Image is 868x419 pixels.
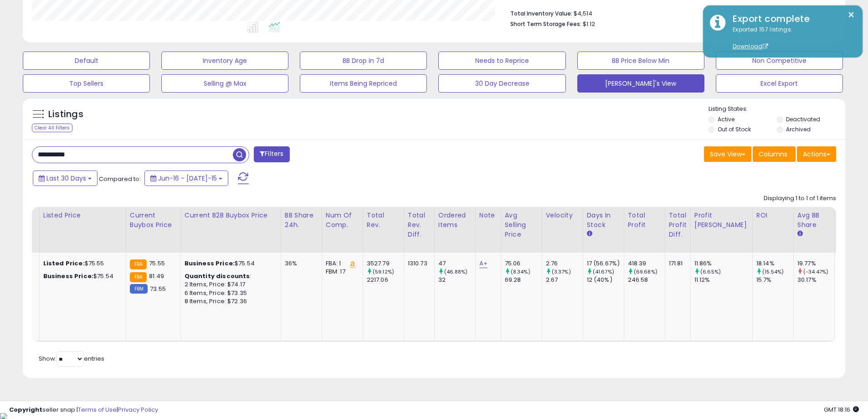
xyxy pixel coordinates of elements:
[756,211,790,220] div: ROI
[367,259,404,268] div: 3527.79
[130,272,147,282] small: FBA
[803,268,828,275] small: (-34.47%)
[797,259,834,268] div: 19.77%
[185,211,277,220] div: Current B2B Buybox Price
[43,272,93,280] b: Business Price:
[43,211,122,220] div: Listed Price
[438,259,475,268] div: 47
[694,276,752,284] div: 11.12%
[505,259,542,268] div: 75.06
[9,406,158,414] div: seller snap | |
[149,259,165,268] span: 75.55
[726,26,856,51] div: Exported 157 listings.
[546,276,583,284] div: 2.67
[726,12,856,26] div: Export complete
[438,211,472,230] div: Ordered Items
[39,354,104,363] span: Show: entries
[797,211,831,230] div: Avg BB Share
[367,276,404,284] div: 2217.06
[23,74,150,93] button: Top Sellers
[797,276,834,284] div: 30.17%
[824,405,859,414] span: 2025-08-15 18:16 GMT
[150,285,166,293] span: 73.55
[577,52,704,70] button: BB Price Below Min
[185,272,250,280] b: Quantity discounts
[762,268,784,275] small: (15.54%)
[718,115,734,123] label: Active
[479,211,497,220] div: Note
[43,259,85,268] b: Listed Price:
[546,211,579,220] div: Velocity
[185,272,274,280] div: :
[587,211,620,230] div: Days In Stock
[847,9,855,21] button: ×
[797,146,836,162] button: Actions
[78,405,117,414] a: Terms of Use
[756,259,793,268] div: 18.14%
[185,280,274,289] div: 2 Items, Price: $74.17
[669,211,687,239] div: Total Profit Diff.
[479,259,488,268] a: A+
[511,268,530,275] small: (8.34%)
[764,194,836,203] div: Displaying 1 to 1 of 1 items
[32,124,72,132] div: Clear All Filters
[300,74,427,93] button: Items Being Repriced
[367,211,400,230] div: Total Rev.
[759,150,787,159] span: Columns
[756,276,793,284] div: 15.7%
[9,405,42,414] strong: Copyright
[587,259,624,268] div: 17 (56.67%)
[33,171,98,186] button: Last 30 Days
[2,211,36,239] div: Historical Days Of Supply
[583,20,595,28] span: $1.12
[130,284,148,294] small: FBM
[46,174,86,183] span: Last 30 Days
[161,74,288,93] button: Selling @ Max
[628,211,661,230] div: Total Profit
[408,259,427,268] div: 1310.73
[510,20,581,28] b: Short Term Storage Fees:
[285,259,315,268] div: 36%
[694,211,749,230] div: Profit [PERSON_NAME]
[577,74,704,93] button: [PERSON_NAME]'s View
[505,276,542,284] div: 69.28
[505,211,538,239] div: Avg Selling Price
[716,74,843,93] button: Excel Export
[149,272,164,280] span: 81.49
[587,230,592,238] small: Days In Stock.
[438,276,475,284] div: 32
[185,259,274,268] div: $75.54
[704,146,751,162] button: Save View
[634,268,657,275] small: (69.68%)
[23,52,150,70] button: Default
[552,268,571,275] small: (3.37%)
[99,175,141,183] span: Compared to:
[326,259,356,268] div: FBA: 1
[593,268,614,275] small: (41.67%)
[118,405,158,414] a: Privacy Policy
[161,52,288,70] button: Inventory Age
[786,115,820,123] label: Deactivated
[185,259,235,268] b: Business Price:
[546,259,583,268] div: 2.76
[373,268,394,275] small: (59.12%)
[300,52,427,70] button: BB Drop in 7d
[709,105,845,114] p: Listing States:
[694,259,752,268] div: 11.86%
[438,74,565,93] button: 30 Day Decrease
[254,146,289,162] button: Filters
[753,146,796,162] button: Columns
[628,259,665,268] div: 418.39
[510,7,829,18] li: $4,514
[43,272,119,280] div: $75.54
[733,42,768,50] a: Download
[716,52,843,70] button: Non Competitive
[185,297,274,305] div: 8 Items, Price: $72.36
[326,268,356,276] div: FBM: 17
[326,211,359,230] div: Num of Comp.
[185,289,274,297] div: 6 Items, Price: $73.35
[144,171,228,186] button: Jun-16 - [DATE]-15
[438,52,565,70] button: Needs to Reprice
[669,259,683,268] div: 171.81
[587,276,624,284] div: 12 (40%)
